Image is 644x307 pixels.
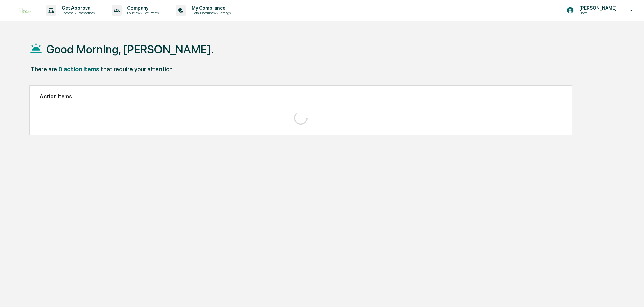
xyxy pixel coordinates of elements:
[574,11,620,16] p: Users
[122,11,162,16] p: Policies & Documents
[101,66,174,73] div: that require your attention.
[31,66,57,73] div: There are
[40,93,561,100] h2: Action Items
[186,5,234,11] p: My Compliance
[16,6,32,14] img: logo
[574,5,620,11] p: [PERSON_NAME]
[46,42,214,56] h1: Good Morning, [PERSON_NAME].
[56,5,98,11] p: Get Approval
[122,5,162,11] p: Company
[58,66,99,73] div: 0 action items
[56,11,98,16] p: Content & Transactions
[186,11,234,16] p: Data, Deadlines & Settings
